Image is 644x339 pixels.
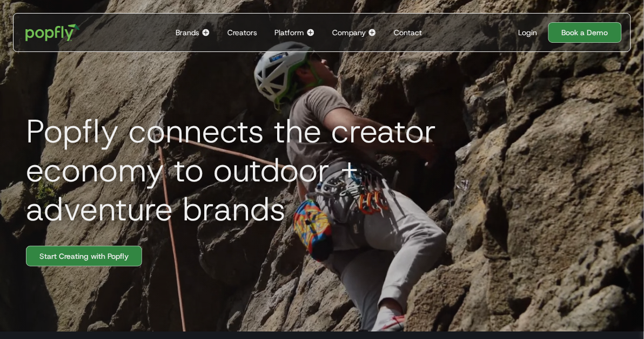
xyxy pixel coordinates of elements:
[227,27,257,38] div: Creators
[332,27,366,38] div: Company
[18,16,88,49] a: home
[548,22,622,43] a: Book a Demo
[519,27,538,38] div: Login
[26,246,142,266] a: Start Creating with Popfly
[17,112,468,229] h1: Popfly connects the creator economy to outdoor + adventure brands
[274,27,304,38] div: Platform
[223,14,261,51] a: Creators
[390,14,426,51] a: Contact
[514,27,542,38] a: Login
[176,27,199,38] div: Brands
[394,27,422,38] div: Contact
